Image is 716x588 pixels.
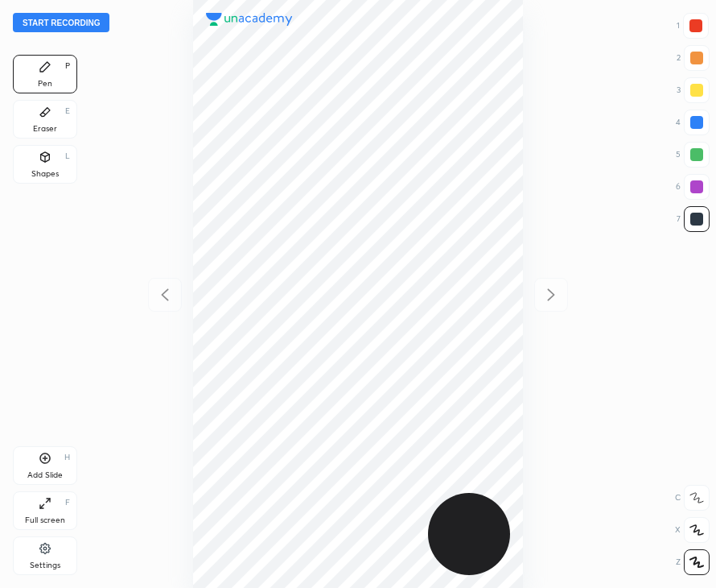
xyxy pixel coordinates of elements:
div: F [65,499,70,507]
div: E [65,107,70,115]
div: Eraser [33,125,57,133]
button: Start recording [13,13,109,32]
div: H [64,453,70,462]
div: Z [676,549,710,575]
div: Pen [38,80,52,88]
div: C [675,485,710,511]
div: 2 [677,45,710,71]
div: 4 [676,110,710,135]
div: 1 [677,13,709,39]
div: P [65,62,70,70]
div: L [65,152,70,160]
div: 7 [677,206,710,232]
div: Add Slide [27,471,63,479]
div: Full screen [25,516,65,524]
div: 3 [677,77,710,103]
div: Settings [30,561,60,569]
img: logo.38c385cc.svg [206,13,293,26]
div: 6 [676,174,710,200]
div: X [675,517,710,543]
div: Shapes [31,170,59,178]
div: 5 [676,142,710,168]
